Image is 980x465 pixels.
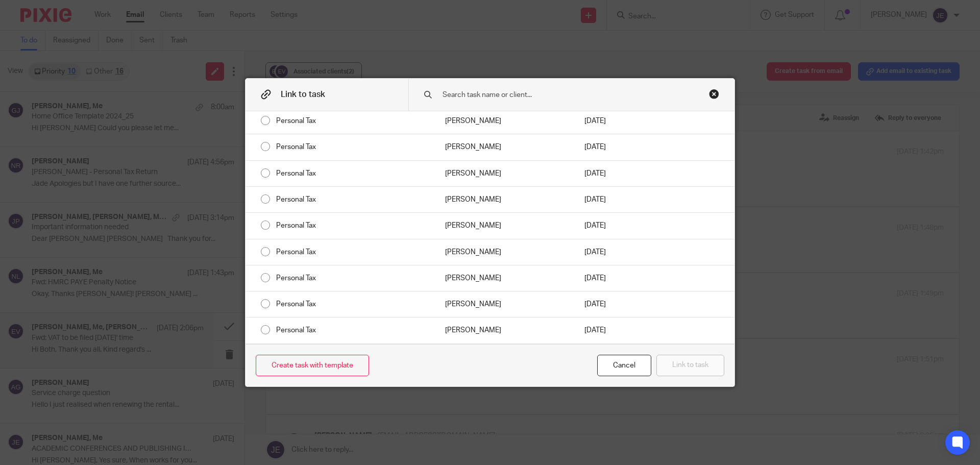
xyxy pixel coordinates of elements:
div: [DATE] [574,213,654,238]
div: Close this dialog window [709,89,719,99]
div: Personal Tax [266,108,435,134]
div: Mark as done [435,161,574,186]
div: Personal Tax [266,291,435,317]
div: Mark as done [435,187,574,212]
div: [DATE] [574,317,654,343]
div: Personal Tax [266,265,435,291]
div: Mark as done [435,291,574,317]
input: Search task name or client... [442,89,687,101]
div: [DATE] [574,161,654,186]
div: Personal Tax [266,134,435,160]
div: [DATE] [574,265,654,291]
div: [DATE] [574,108,654,134]
div: [DATE] [574,134,654,160]
div: [DATE] [574,291,654,317]
div: Personal Tax [266,187,435,212]
span: Link to task [281,90,325,99]
div: Personal Tax [266,317,435,343]
div: [DATE] [574,239,654,265]
div: Mark as done [435,108,574,134]
div: Mark as done [435,239,574,265]
div: Mark as done [435,213,574,238]
a: Create task with template [256,355,369,377]
div: Personal Tax [266,161,435,186]
div: Close this dialog window [597,355,651,377]
div: Personal Tax [266,213,435,238]
div: Mark as done [435,265,574,291]
div: Personal Tax [266,239,435,265]
div: [DATE] [574,187,654,212]
button: Link to task [656,355,724,377]
div: Mark as done [435,317,574,343]
div: Mark as done [435,134,574,160]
